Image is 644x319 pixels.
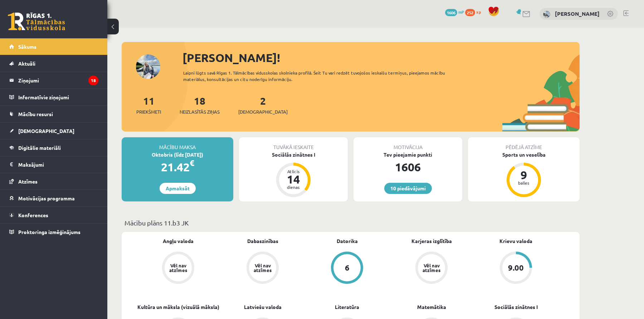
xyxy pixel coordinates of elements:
[9,139,98,156] a: Digitālie materiāli
[18,229,80,235] span: Proktoringa izmēģinājums
[384,183,432,194] a: 10 piedāvājumi
[239,137,348,151] div: Tuvākā ieskaite
[137,303,219,311] a: Kultūra un māksla (vizuālā māksla)
[244,303,282,311] a: Latviešu valoda
[345,264,350,272] div: 6
[18,43,36,50] span: Sākums
[9,173,98,190] a: Atzīmes
[283,173,304,185] div: 14
[136,108,161,115] span: Priekšmeti
[283,169,304,173] div: Atlicis
[18,144,61,151] span: Digitālie materiāli
[183,70,458,82] div: Laipni lūgts savā Rīgas 1. Tālmācības vidusskolas skolnieka profilā. Šeit Tu vari redzēt tuvojošo...
[353,137,462,151] div: Motivācija
[18,60,35,67] span: Aktuāli
[180,94,220,115] a: 18Neizlasītās ziņas
[18,178,38,185] span: Atzīmes
[337,237,358,245] a: Datorika
[168,263,188,272] div: Vēl nav atzīmes
[353,151,462,158] div: Tev pieejamie punkti
[122,137,233,151] div: Mācību maksa
[555,10,600,17] a: [PERSON_NAME]
[18,195,75,201] span: Motivācijas programma
[239,151,348,158] div: Sociālās zinātnes I
[465,9,475,16] span: 252
[508,264,524,272] div: 9.00
[543,11,550,18] img: Laura Želve
[499,237,532,245] a: Krievu valoda
[182,49,580,66] div: [PERSON_NAME]!
[468,151,580,198] a: Sports un veselība 9 balles
[513,181,535,185] div: balles
[9,55,98,72] a: Aktuāli
[389,252,474,285] a: Vēl nav atzīmes
[421,263,441,272] div: Vēl nav atzīmes
[9,156,98,173] a: Maksājumi
[247,237,278,245] a: Dabaszinības
[476,9,481,15] span: xp
[9,190,98,206] a: Motivācijas programma
[9,38,98,55] a: Sākums
[122,158,233,176] div: 21.42
[445,9,464,15] a: 1606 mP
[18,111,53,117] span: Mācību resursi
[458,9,464,15] span: mP
[445,9,457,16] span: 1606
[283,185,304,189] div: dienas
[9,106,98,122] a: Mācību resursi
[8,13,65,30] a: Rīgas 1. Tālmācības vidusskola
[9,123,98,139] a: [DEMOGRAPHIC_DATA]
[468,151,580,158] div: Sports un veselība
[163,237,194,245] a: Angļu valoda
[238,94,288,115] a: 2[DEMOGRAPHIC_DATA]
[494,303,538,311] a: Sociālās zinātnes I
[88,76,98,85] i: 18
[18,72,98,89] legend: Ziņojumi
[474,252,558,285] a: 9.00
[136,94,161,115] a: 11Priekšmeti
[305,252,389,285] a: 6
[18,156,98,173] legend: Maksājumi
[238,108,288,115] span: [DEMOGRAPHIC_DATA]
[18,128,74,134] span: [DEMOGRAPHIC_DATA]
[9,207,98,223] a: Konferences
[417,303,446,311] a: Matemātika
[18,212,48,218] span: Konferences
[190,158,194,168] span: €
[220,252,305,285] a: Vēl nav atzīmes
[160,183,196,194] a: Apmaksāt
[335,303,359,311] a: Literatūra
[9,224,98,240] a: Proktoringa izmēģinājums
[465,9,484,15] a: 252 xp
[411,237,452,245] a: Karjeras izglītība
[353,158,462,176] div: 1606
[122,151,233,158] div: Oktobris (līdz [DATE])
[18,89,98,105] legend: Informatīvie ziņojumi
[253,263,273,272] div: Vēl nav atzīmes
[180,108,220,115] span: Neizlasītās ziņas
[136,252,220,285] a: Vēl nav atzīmes
[125,218,577,228] p: Mācību plāns 11.b3 JK
[239,151,348,198] a: Sociālās zinātnes I Atlicis 14 dienas
[468,137,580,151] div: Pēdējā atzīme
[9,89,98,105] a: Informatīvie ziņojumi
[513,169,535,181] div: 9
[9,72,98,89] a: Ziņojumi18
